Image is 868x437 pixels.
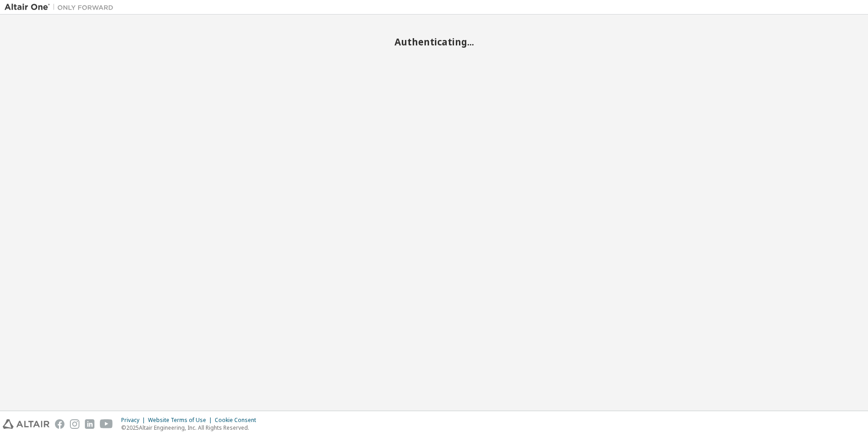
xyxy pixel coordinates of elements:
[85,419,94,429] img: linkedin.svg
[3,419,49,429] img: altair_logo.svg
[5,36,863,48] h2: Authenticating...
[100,419,113,429] img: youtube.svg
[70,419,79,429] img: instagram.svg
[215,417,261,424] div: Cookie Consent
[55,419,64,429] img: facebook.svg
[121,417,148,424] div: Privacy
[5,3,118,12] img: Altair One
[148,417,215,424] div: Website Terms of Use
[121,424,261,432] p: © 2025 Altair Engineering, Inc. All Rights Reserved.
